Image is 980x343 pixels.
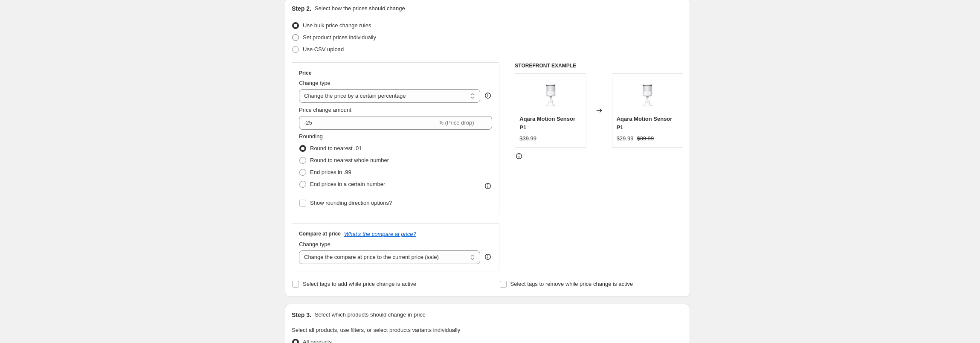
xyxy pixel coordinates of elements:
div: $39.99 [519,134,536,143]
strike: $39.99 [637,134,654,143]
h3: Price [299,70,311,76]
span: Show rounding direction options? [310,200,392,206]
span: Aqara Motion Sensor P1 [617,116,673,131]
h6: STOREFRONT EXAMPLE [515,62,683,69]
div: $29.99 [617,134,634,143]
h2: Step 3. [292,311,311,319]
span: % (Price drop) [438,119,474,126]
span: Set product prices individually [303,34,376,41]
span: Price change amount [299,107,351,113]
span: Select all products, use filters, or select products variants individually [292,327,460,333]
span: Rounding [299,133,323,140]
span: End prices in .99 [310,169,351,175]
span: Round to nearest .01 [310,145,362,151]
button: What's the compare at price? [344,231,416,237]
span: Use CSV upload [303,46,344,52]
span: Select tags to remove while price change is active [510,281,633,287]
h2: Step 2. [292,4,311,13]
span: Use bulk price change rules [303,22,371,29]
span: End prices in a certain number [310,181,385,187]
p: Select how the prices should change [315,4,405,13]
img: 27_80x.png [533,78,568,112]
h3: Compare at price [299,230,341,237]
span: Change type [299,80,331,86]
input: -15 [299,116,437,130]
span: Round to nearest whole number [310,157,389,163]
span: Change type [299,241,331,247]
div: help [484,91,492,100]
span: Aqara Motion Sensor P1 [519,116,575,131]
div: help [484,253,492,261]
img: 27_80x.png [630,78,664,112]
p: Select which products should change in price [315,311,426,319]
span: Select tags to add while price change is active [303,281,416,287]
